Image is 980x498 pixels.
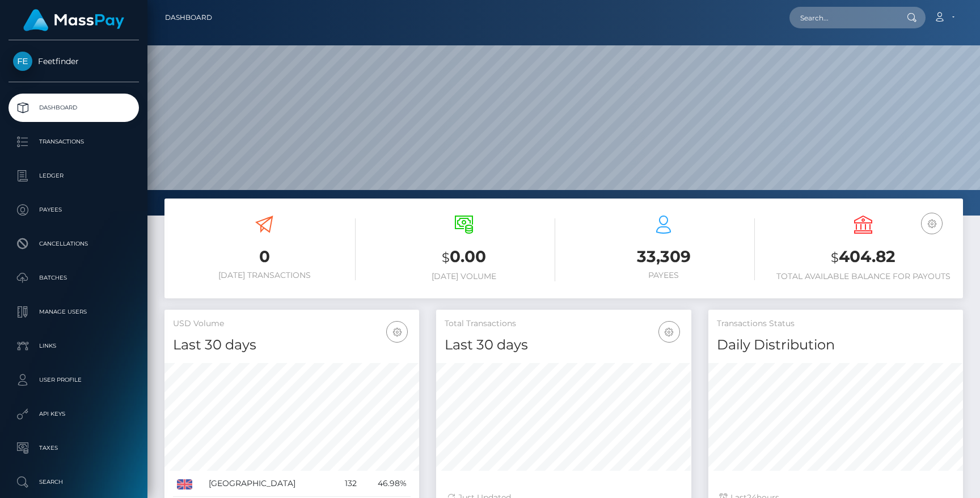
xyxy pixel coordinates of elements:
a: Taxes [9,434,139,462]
a: Dashboard [9,94,139,122]
h5: Total Transactions [445,318,682,330]
h4: Last 30 days [445,335,682,355]
h5: USD Volume [173,318,411,330]
h6: [DATE] Volume [373,272,555,281]
p: Payees [13,201,134,218]
a: Search [9,468,139,496]
a: API Keys [9,400,139,428]
p: Search [13,474,134,491]
p: Cancellations [13,235,134,252]
p: Links [13,337,134,354]
p: API Keys [13,406,134,423]
h4: Daily Distribution [717,335,954,355]
h5: Transactions Status [717,318,954,330]
small: $ [831,250,839,265]
a: User Profile [9,366,139,394]
a: Ledger [9,162,139,190]
p: Batches [13,269,134,286]
p: User Profile [13,372,134,389]
a: Transactions [9,128,139,156]
h3: 0 [173,246,356,268]
td: 132 [333,471,361,497]
h3: 404.82 [772,246,954,269]
h6: [DATE] Transactions [173,271,356,280]
a: Payees [9,196,139,224]
td: [GEOGRAPHIC_DATA] [205,471,333,497]
p: Transactions [13,133,134,150]
p: Manage Users [13,303,134,320]
p: Dashboard [13,99,134,116]
small: $ [442,250,450,265]
img: Feetfinder [13,52,32,71]
a: Cancellations [9,230,139,258]
p: Ledger [13,167,134,184]
h6: Payees [572,271,755,280]
a: Batches [9,264,139,292]
h6: Total Available Balance for Payouts [772,272,954,281]
input: Search... [789,7,896,28]
a: Dashboard [165,6,212,29]
a: Manage Users [9,298,139,326]
h3: 33,309 [572,246,755,268]
img: GB.png [177,479,192,489]
td: 46.98% [361,471,411,497]
a: Links [9,332,139,360]
h3: 0.00 [373,246,555,269]
img: MassPay Logo [23,9,124,31]
h4: Last 30 days [173,335,411,355]
p: Taxes [13,440,134,457]
span: Feetfinder [9,56,139,66]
